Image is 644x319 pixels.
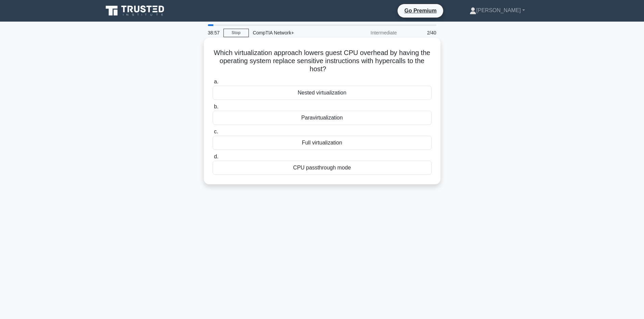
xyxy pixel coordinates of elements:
[249,26,342,39] div: CompTIA Network+
[453,4,541,17] a: [PERSON_NAME]
[213,86,432,100] div: Nested virtualization
[213,111,432,125] div: Paravirtualization
[214,129,218,134] span: c.
[214,154,218,159] span: d.
[214,79,218,84] span: a.
[214,104,218,109] span: b.
[213,161,432,175] div: CPU passthrough mode
[213,136,432,150] div: Full virtualization
[223,29,249,37] a: Stop
[342,26,401,39] div: Intermediate
[204,26,223,39] div: 38:57
[212,49,432,74] h5: Which virtualization approach lowers guest CPU overhead by having the operating system replace se...
[400,6,440,15] a: Go Premium
[401,26,440,39] div: 2/40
